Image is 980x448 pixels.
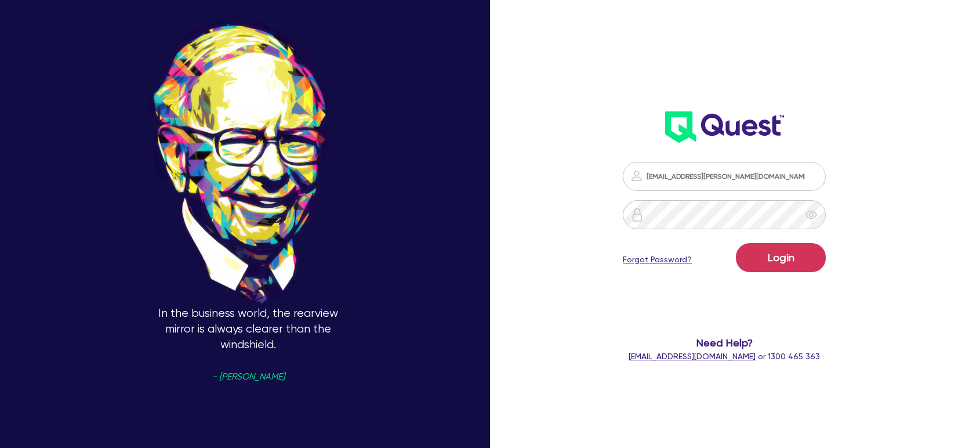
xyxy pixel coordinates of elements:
img: wH2k97JdezQIQAAAABJRU5ErkJggg== [665,111,784,143]
span: Need Help? [595,335,853,351]
a: Forgot Password? [623,254,692,266]
span: eye [805,209,817,221]
img: icon-password [630,169,644,183]
input: Email address [623,162,826,191]
img: icon-password [630,208,644,222]
span: - [PERSON_NAME] [212,373,285,381]
a: [EMAIL_ADDRESS][DOMAIN_NAME] [629,352,756,361]
span: or 1300 465 363 [629,352,820,361]
button: Login [736,243,826,272]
